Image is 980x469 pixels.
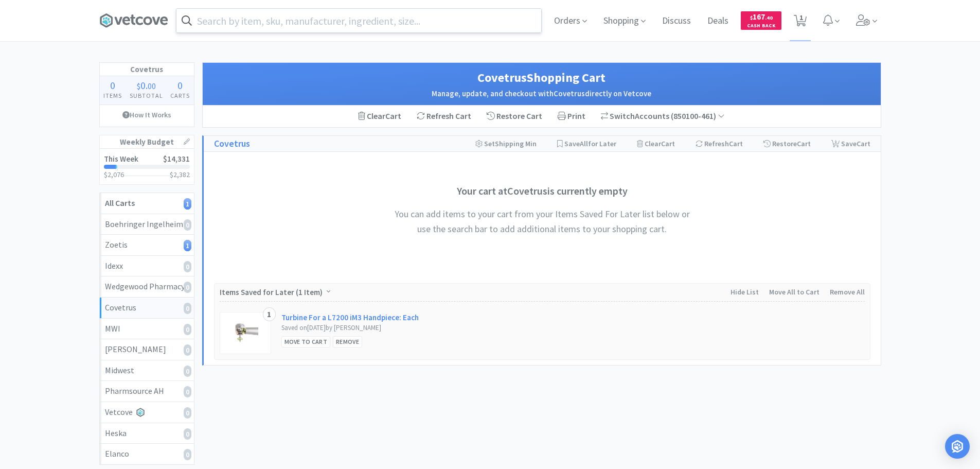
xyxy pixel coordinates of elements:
h3: $ [170,171,190,178]
div: Clear [637,136,675,151]
div: Midwest [105,364,189,377]
div: Clear [358,110,401,123]
h4: Subtotal [126,91,167,100]
div: 1 [263,307,276,322]
span: Hide List [730,287,759,297]
h3: Your cart at Covetrus is currently empty [388,183,697,199]
a: Covetrus [214,136,250,151]
i: 0 [184,449,191,460]
span: 167 [750,12,773,22]
i: 0 [184,428,191,440]
input: Search by item, sku, manufacturer, ingredient, size... [176,9,541,32]
a: Vetcove0 [100,402,194,423]
div: Wedgewood Pharmacy [105,280,189,293]
a: Pharmsource AH0 [100,381,194,402]
div: Accounts [601,110,725,123]
a: [PERSON_NAME]0 [100,339,194,360]
span: Cart [729,139,743,148]
span: . 40 [765,14,773,21]
div: Restore [763,136,811,151]
span: Cart [661,139,675,148]
span: Move All to Cart [769,287,819,297]
span: 0 [177,79,183,92]
div: Shipping Min [475,136,537,151]
i: 1 [184,198,191,210]
strong: All Carts [105,198,135,208]
div: Open Intercom Messenger [945,434,970,459]
a: This Week$14,331$2,076$2,382 [100,149,194,184]
div: Move to Cart [281,336,331,347]
i: 0 [184,407,191,419]
div: Elanco [105,447,189,461]
h1: Covetrus [100,63,194,76]
i: 1 [184,240,191,251]
a: Wedgewood Pharmacy0 [100,276,194,298]
div: Idexx [105,259,189,273]
a: Idexx0 [100,256,194,277]
h1: Weekly Budget [100,135,194,149]
h1: Covetrus Shopping Cart [213,68,870,88]
span: All [580,139,588,148]
span: ( 850100-461 ) [669,111,725,121]
i: 0 [184,219,191,231]
span: Cash Back [747,23,775,30]
a: MWI0 [100,319,194,340]
h2: This Week [104,155,138,163]
span: Remove All [830,287,865,297]
i: 0 [184,386,191,397]
div: Refresh Cart [409,106,479,127]
div: Save [831,136,870,151]
div: . [126,80,167,91]
i: 0 [184,303,191,314]
span: $2,076 [104,170,124,179]
a: Boehringer Ingelheim0 [100,214,194,235]
div: Pharmsource AH [105,385,189,398]
span: Items Saved for Later ( ) [220,287,325,297]
span: Cart [385,111,401,121]
div: Boehringer Ingelheim [105,218,189,231]
span: 0 [110,79,115,92]
img: 89e34a7b747a4342a7bf645b398fa6e2_382088.png [232,318,258,349]
a: Covetrus0 [100,298,194,319]
span: 00 [148,81,156,91]
span: $ [750,14,753,21]
h4: Carts [167,91,194,100]
a: Deals [703,16,733,26]
i: 0 [184,366,191,377]
div: Saved on [DATE] by [PERSON_NAME] [281,323,428,334]
div: MWI [105,322,189,336]
div: Print [550,106,593,127]
i: 0 [184,282,191,293]
div: Heska [105,427,189,440]
div: Covetrus [105,301,189,315]
i: 0 [184,324,191,335]
div: Refresh [696,136,743,151]
h4: Items [100,91,126,100]
a: Elanco0 [100,444,194,464]
span: $14,331 [163,154,190,164]
span: Set [484,139,495,148]
span: 1 Item [298,287,320,297]
h4: You can add items to your cart from your Items Saved For Later list below or use the search bar t... [388,207,697,237]
a: $167.40Cash Back [741,7,781,34]
span: Save for Later [564,139,616,148]
a: 1 [790,18,811,27]
a: Turbine For a L7200 iM3 Handpiece: Each [281,312,419,323]
div: Vetcove [105,406,189,419]
a: How It Works [100,105,194,125]
div: Remove [333,336,362,347]
div: Zoetis [105,238,189,252]
a: Zoetis1 [100,235,194,256]
i: 0 [184,344,191,356]
span: 2,382 [173,170,190,179]
a: All Carts1 [100,193,194,214]
h2: Manage, update, and checkout with Covetrus directly on Vetcove [213,88,870,100]
span: 0 [140,79,146,92]
a: Midwest0 [100,360,194,381]
span: Switch [610,111,635,121]
span: Cart [797,139,811,148]
span: $ [137,81,140,91]
span: Cart [857,139,870,148]
a: Discuss [658,16,695,26]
